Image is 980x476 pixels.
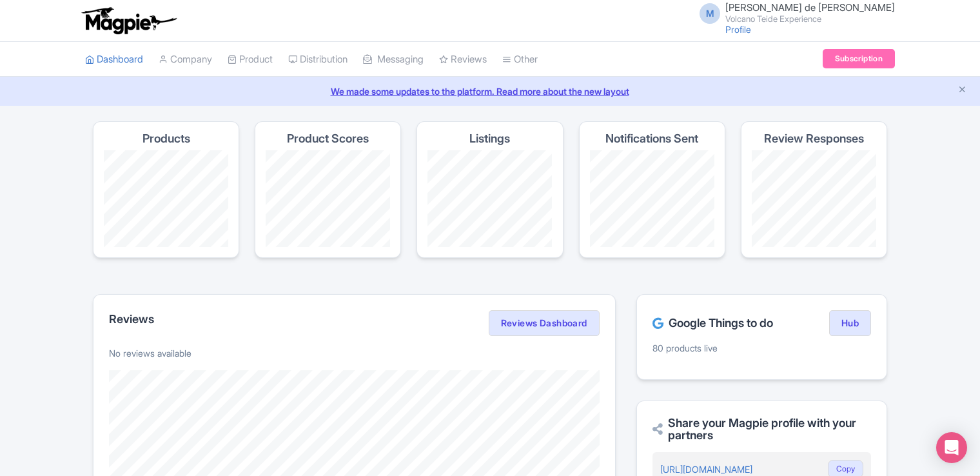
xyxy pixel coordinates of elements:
[957,83,967,98] button: Close announcement
[829,310,871,336] a: Hub
[363,42,424,77] a: Messaging
[288,42,348,77] a: Distribution
[725,24,751,35] a: Profile
[700,3,720,24] span: M
[228,42,273,77] a: Product
[85,42,143,77] a: Dashboard
[652,341,871,355] p: 80 products live
[489,310,600,336] a: Reviews Dashboard
[823,49,895,68] a: Subscription
[692,3,895,23] a: M [PERSON_NAME] de [PERSON_NAME] Volcano Teide Experience
[725,1,895,14] span: [PERSON_NAME] de [PERSON_NAME]
[660,464,752,475] a: [URL][DOMAIN_NAME]
[109,313,154,326] h2: Reviews
[764,132,864,145] h4: Review Responses
[142,132,190,145] h4: Products
[605,132,698,145] h4: Notifications Sent
[469,132,510,145] h4: Listings
[652,317,773,330] h2: Google Things to do
[652,417,871,442] h2: Share your Magpie profile with your partners
[439,42,487,77] a: Reviews
[79,6,179,35] img: logo-ab69f6fb50320c5b225c76a69d11143b.png
[109,346,600,360] p: No reviews available
[936,432,967,463] div: Open Intercom Messenger
[159,42,212,77] a: Company
[287,132,369,145] h4: Product Scores
[502,42,538,77] a: Other
[725,15,895,23] small: Volcano Teide Experience
[8,84,972,98] a: We made some updates to the platform. Read more about the new layout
